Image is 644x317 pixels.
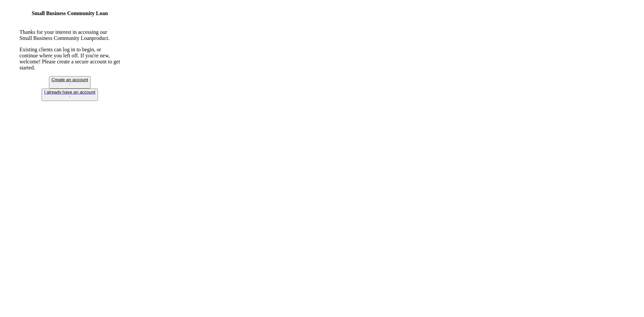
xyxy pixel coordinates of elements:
[52,77,88,82] div: Create an account
[32,10,108,16] h4: Small Business Community Loan
[19,29,120,41] p: Thanks for your interest in accessing our Small Business Community Loan product.
[19,47,120,71] p: Existing clients can log in to begin, or continue where you left off. If you're new, welcome! Ple...
[49,76,91,89] button: Create an account
[44,90,96,95] div: I already have an account
[42,89,98,101] button: I already have an account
